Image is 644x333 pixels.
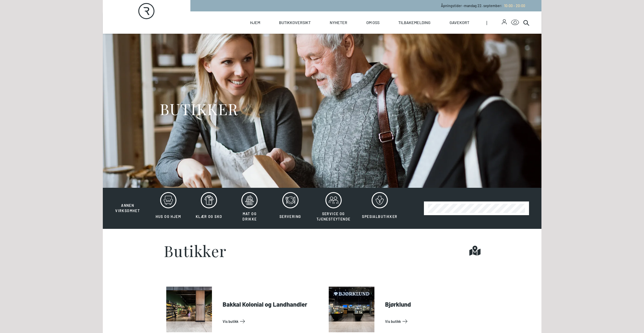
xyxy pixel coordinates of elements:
[317,212,351,221] span: Service og tjenesteytende
[279,11,311,34] a: Butikkoversikt
[242,212,257,221] span: Mat og drikke
[450,11,469,34] a: Gavekort
[160,99,238,118] h1: BUTIKKER
[398,11,431,34] a: Tilbakemelding
[230,192,269,225] button: Mat og drikke
[330,11,347,34] a: Nyheter
[108,192,147,214] button: Annen virksomhet
[504,4,525,8] span: 10:00 - 20:00
[164,243,227,258] h1: Butikker
[441,3,525,8] p: Åpningstider - mandag 22. september :
[511,18,519,27] button: Open Accessibility Menu
[311,192,356,225] button: Service og tjenesteytende
[148,192,188,225] button: Hus og hjem
[156,214,181,219] span: Hus og hjem
[250,11,260,34] a: Hjem
[189,192,229,225] button: Klær og sko
[271,192,310,225] button: Servering
[366,11,379,34] a: Om oss
[486,11,502,34] span: |
[196,214,222,219] span: Klær og sko
[279,214,301,219] span: Servering
[115,203,140,213] span: Annen virksomhet
[357,192,403,225] button: Spesialbutikker
[502,4,525,8] a: 10:00 - 20:00
[362,214,397,219] span: Spesialbutikker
